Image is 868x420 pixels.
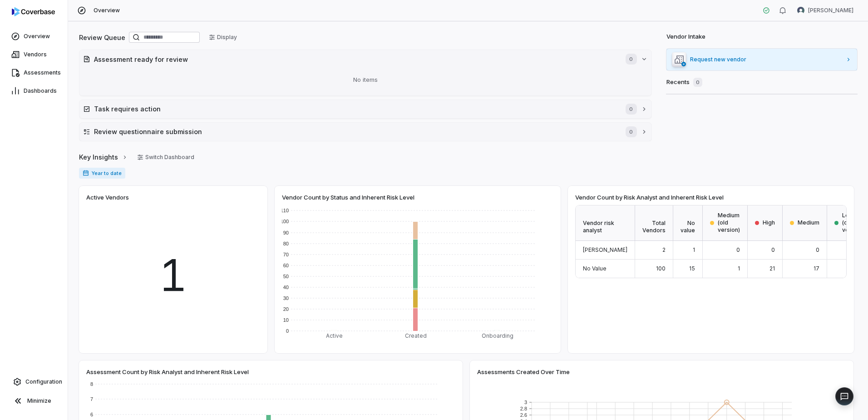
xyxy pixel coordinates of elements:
span: Active Vendors [86,193,129,201]
span: 0 [626,104,636,115]
span: Overview [24,33,50,40]
h2: Review questionnaire submission [94,127,616,136]
span: Medium (old version) [718,212,740,234]
text: 0 [286,328,289,334]
div: No items [83,68,648,92]
span: 2 [662,246,666,253]
span: [PERSON_NAME] [583,246,627,253]
text: 6 [90,412,93,417]
span: 1 [693,246,695,253]
span: Minimize [27,397,51,405]
span: Vendor Count by Risk Analyst and Inherent Risk Level [575,193,724,201]
a: Key Insights [79,148,128,167]
span: Configuration [25,378,62,385]
span: [PERSON_NAME] [808,7,853,14]
span: Assessments Created Over Time [477,368,570,376]
h2: Recents [666,78,702,87]
a: Vendors [2,46,66,63]
text: 50 [283,274,289,279]
button: Key Insights [76,148,131,167]
span: Vendor Count by Status and Inherent Risk Level [282,193,414,201]
div: Vendor risk analyst [576,205,635,241]
a: Request new vendor [666,49,858,70]
img: Alexsis Huffman avatar [797,7,804,14]
text: 2.6 [520,412,527,418]
text: 80 [283,241,289,246]
span: 1 [738,265,740,272]
text: 70 [283,252,289,257]
span: 100 [656,265,666,272]
span: 1 [159,243,187,308]
text: 20 [283,306,289,312]
span: Vendors [24,51,47,58]
h2: Assessment ready for review [94,55,616,64]
a: Assessments [2,65,66,81]
text: 8 [90,381,93,387]
a: Dashboards [2,83,66,99]
span: 17 [814,265,819,272]
span: No Value [583,265,607,272]
span: 0 [771,246,775,253]
h2: Task requires action [94,104,616,114]
button: Minimize [4,392,64,410]
button: Task requires action0 [79,100,651,118]
button: Review questionnaire submission0 [79,123,651,141]
span: 0 [736,246,740,253]
span: Assessment Count by Risk Analyst and Inherent Risk Level [86,368,249,376]
span: High [763,219,775,226]
text: 7 [90,396,93,402]
text: 30 [283,295,289,301]
span: Year to date [79,168,125,179]
button: Switch Dashboard [132,150,200,164]
button: Assessment ready for review0 [79,50,651,68]
span: 0 [693,78,702,87]
button: Display [203,30,242,44]
span: Request new vendor [690,56,842,63]
text: 90 [283,230,289,235]
a: Overview [2,28,66,45]
text: 60 [283,263,289,268]
svg: Date range for report [83,170,89,176]
text: 110 [281,208,289,213]
span: Low (old version) [842,212,864,234]
span: 0 [816,246,819,253]
div: No value [673,205,703,241]
span: 0 [626,54,636,65]
span: Assessments [24,69,61,76]
button: Alexsis Huffman avatar[PERSON_NAME] [792,4,859,17]
span: 15 [689,265,695,272]
h2: Review Queue [79,33,125,42]
span: 0 [626,126,636,137]
span: Dashboards [24,87,57,95]
text: 40 [283,285,289,290]
div: Total Vendors [635,205,673,241]
text: 2.8 [520,406,527,411]
span: Overview [94,7,120,14]
text: 3 [524,400,527,405]
span: 21 [769,265,775,272]
span: Key Insights [79,152,118,162]
text: 100 [281,219,289,224]
h2: Vendor Intake [666,32,705,41]
text: 10 [283,317,289,323]
img: Coverbase logo [12,7,55,16]
span: Medium [798,219,819,226]
a: Configuration [4,374,64,390]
